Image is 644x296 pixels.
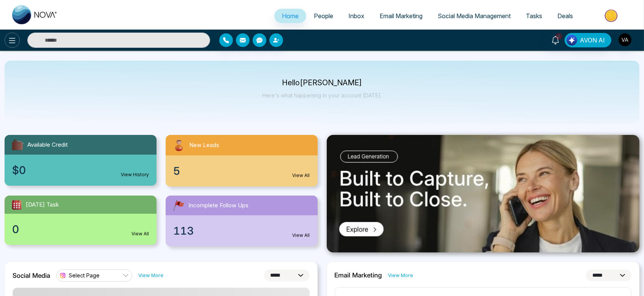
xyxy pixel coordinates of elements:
[546,33,565,46] a: 2
[188,201,248,210] span: Incomplete Follow Ups
[557,12,573,20] span: Deals
[13,272,50,279] h2: Social Media
[131,230,149,237] a: View All
[341,9,372,23] a: Inbox
[430,9,518,23] a: Social Media Management
[518,9,550,23] a: Tasks
[550,9,581,23] a: Deals
[293,232,310,239] a: View All
[173,223,194,239] span: 113
[314,12,333,20] span: People
[327,135,640,252] img: .
[11,138,24,152] img: availableCredit.svg
[438,12,511,20] span: Social Media Management
[380,12,422,20] span: Email Marketing
[619,33,631,46] img: User Avatar
[27,141,68,149] span: Available Credit
[172,138,186,152] img: newLeads.svg
[69,272,100,279] span: Select Page
[12,5,58,24] img: Nova CRM Logo
[26,200,59,209] span: [DATE] Task
[161,135,322,186] a: New Leads5View All
[172,199,185,212] img: followUps.svg
[566,35,577,45] img: Lead Flow
[12,162,26,178] span: $0
[584,7,639,24] img: Market-place.gif
[335,271,382,279] h2: Email Marketing
[293,172,310,179] a: View All
[372,9,430,23] a: Email Marketing
[580,36,605,45] span: AVON AI
[11,199,23,211] img: todayTask.svg
[262,80,382,86] p: Hello [PERSON_NAME]
[173,163,180,179] span: 5
[138,272,163,279] a: View More
[161,196,322,246] a: Incomplete Follow Ups113View All
[121,171,149,178] a: View History
[388,272,413,279] a: View More
[565,33,611,47] button: AVON AI
[526,12,542,20] span: Tasks
[306,9,341,23] a: People
[282,12,299,20] span: Home
[348,12,364,20] span: Inbox
[12,221,19,237] span: 0
[189,141,219,150] span: New Leads
[59,272,66,279] img: instagram
[274,9,306,23] a: Home
[555,33,562,40] span: 2
[262,92,382,99] p: Here's what happening in your account [DATE].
